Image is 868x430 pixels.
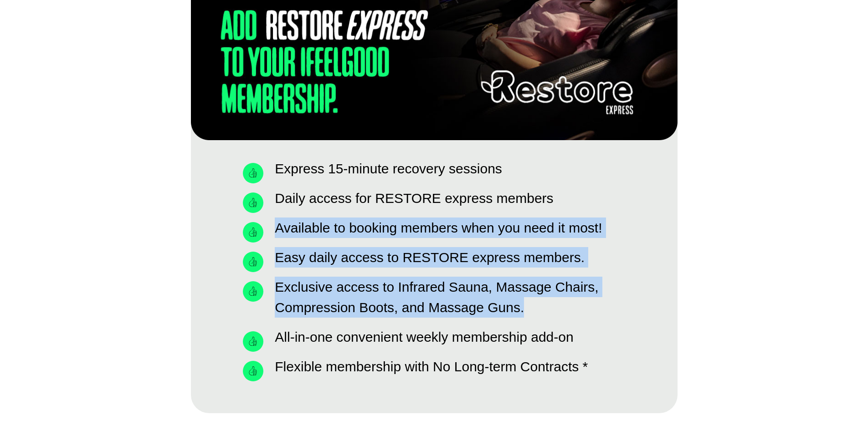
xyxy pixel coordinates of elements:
[272,218,602,238] span: Available to booking members when you need it most!
[272,327,573,347] span: All-in-one convenient weekly membership add-on
[272,356,588,377] span: Flexible membership with No Long-term Contracts *
[272,277,625,318] span: Exclusive access to Infrared Sauna, Massage Chairs, Compression Boots, and Massage Guns.
[272,158,502,179] span: Express 15-minute recovery sessions
[272,247,585,268] span: Easy daily access to RESTORE express members.
[272,188,553,208] span: Daily access for RESTORE express members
